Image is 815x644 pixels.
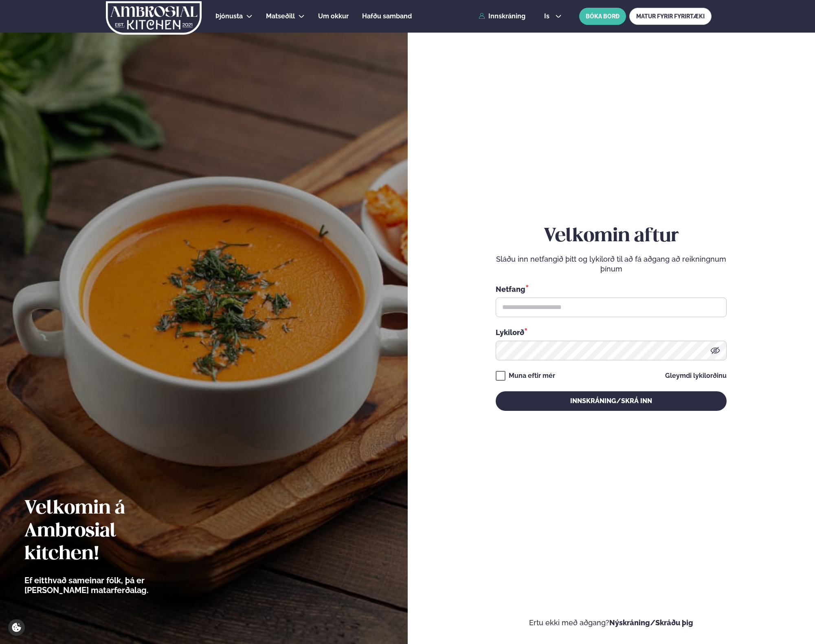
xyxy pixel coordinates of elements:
[479,13,525,20] a: Innskráning
[665,373,727,379] a: Gleymdi lykilorðinu
[629,8,712,25] a: MATUR FYRIR FYRIRTÆKI
[266,11,295,21] a: Matseðill
[8,619,25,636] a: Cookie settings
[496,254,727,274] p: Sláðu inn netfangið þitt og lykilorð til að fá aðgang að reikningnum þínum
[318,11,349,21] a: Um okkur
[266,12,295,20] span: Matseðill
[609,618,693,627] a: Nýskráning/Skráðu þig
[579,8,626,25] button: BÓKA BORÐ
[496,284,727,294] div: Netfang
[215,12,243,20] span: Þjónusta
[432,618,791,628] p: Ertu ekki með aðgang?
[24,497,193,566] h2: Velkomin á Ambrosial kitchen!
[318,12,349,20] span: Um okkur
[215,11,243,21] a: Þjónusta
[496,327,727,337] div: Lykilorð
[24,576,193,595] p: Ef eitthvað sameinar fólk, þá er [PERSON_NAME] matarferðalag.
[362,12,412,20] span: Hafðu samband
[544,13,552,20] span: is
[538,13,568,20] button: is
[496,391,727,411] button: Innskráning/Skrá inn
[105,1,202,35] img: logo
[362,11,412,21] a: Hafðu samband
[496,225,727,248] h2: Velkomin aftur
